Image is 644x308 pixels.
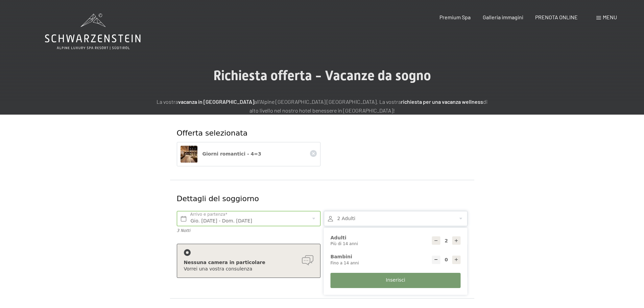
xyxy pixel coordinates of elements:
span: Richiesta offerta - Vacanze da sogno [213,68,431,84]
div: 3 Notti [177,228,320,234]
button: Inserisci [331,273,461,288]
strong: richiesta per una vacanza wellness [401,98,483,105]
a: PRENOTA ONLINE [535,14,578,20]
p: La vostra all'Alpine [GEOGRAPHIC_DATA] [GEOGRAPHIC_DATA]. La vostra di alto livello nel nostro ho... [153,97,491,115]
span: Giorni romantici - 4=3 [202,151,261,157]
div: Nessuna camera in particolare [184,259,313,266]
a: Premium Spa [439,14,471,20]
strong: vacanza in [GEOGRAPHIC_DATA] [178,98,254,105]
img: Giorni romantici - 4=3 [181,146,197,163]
div: Dettagli del soggiorno [177,194,419,204]
div: Offerta selezionata [177,128,468,139]
div: Vorrei una vostra consulenza [184,266,313,273]
span: Inserisci [386,277,405,284]
span: Menu [603,14,617,20]
a: Galleria immagini [483,14,523,20]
